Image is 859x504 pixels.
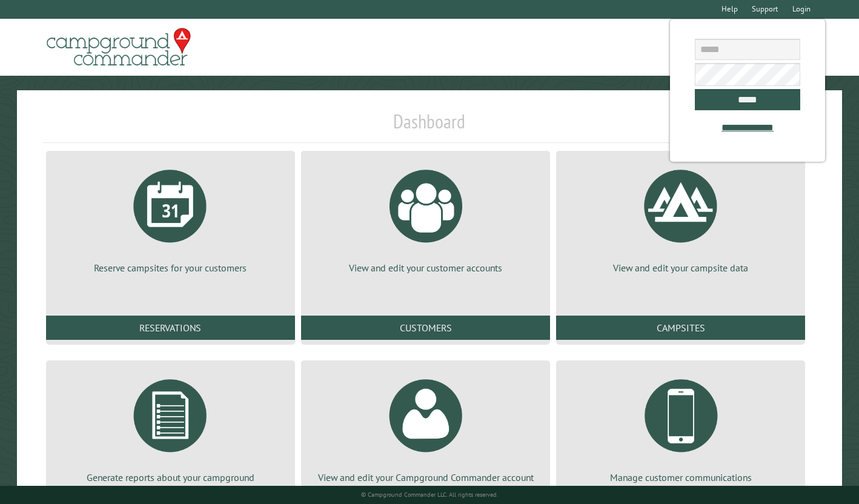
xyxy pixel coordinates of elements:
[61,370,280,484] a: Generate reports about your campground
[61,161,280,274] a: Reserve campsites for your customers
[571,261,791,274] p: View and edit your campsite data
[316,161,536,274] a: View and edit your customer accounts
[361,491,498,499] small: © Campground Commander LLC. All rights reserved.
[571,471,791,484] p: Manage customer communications
[571,161,791,274] a: View and edit your campsite data
[46,316,295,340] a: Reservations
[61,261,280,274] p: Reserve campsites for your customers
[316,370,536,484] a: View and edit your Campground Commander account
[301,316,550,340] a: Customers
[556,316,805,340] a: Campsites
[43,24,194,71] img: Campground Commander
[316,261,536,274] p: View and edit your customer accounts
[316,471,536,484] p: View and edit your Campground Commander account
[571,370,791,484] a: Manage customer communications
[61,471,280,484] p: Generate reports about your campground
[43,110,816,143] h1: Dashboard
